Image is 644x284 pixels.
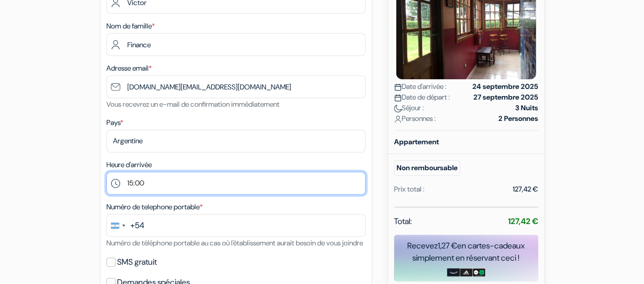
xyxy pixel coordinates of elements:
div: Prix total : [394,184,425,195]
div: 127,42 € [513,184,538,195]
img: user_icon.svg [394,115,402,123]
label: Numéro de telephone portable [106,202,203,212]
div: +54 [130,219,145,232]
label: Nom de famille [106,21,155,31]
strong: 2 Personnes [498,113,538,124]
input: Entrer adresse e-mail [106,75,366,98]
label: Adresse email [106,63,152,74]
span: 1,27 € [438,240,457,251]
strong: 3 Nuits [515,103,538,113]
span: Date d'arrivée : [394,81,446,92]
span: Date de départ : [394,92,450,103]
img: amazon-card-no-text.png [447,268,460,276]
label: Pays [106,117,123,128]
small: Numéro de téléphone portable au cas où l'établissement aurait besoin de vous joindre [106,238,363,247]
img: calendar.svg [394,94,402,102]
button: Change country, selected Argentina (+54) [107,214,145,236]
b: Appartement [394,137,439,146]
img: moon.svg [394,105,402,112]
img: calendar.svg [394,83,402,91]
strong: 27 septembre 2025 [473,92,538,103]
strong: 127,42 € [508,216,538,227]
label: Heure d'arrivée [106,160,152,170]
img: uber-uber-eats-card.png [472,268,485,276]
strong: 24 septembre 2025 [472,81,538,92]
span: Total: [394,215,412,228]
div: Recevez en cartes-cadeaux simplement en réservant ceci ! [394,240,538,264]
small: Vous recevrez un e-mail de confirmation immédiatement [106,100,279,109]
span: Séjour : [394,103,424,113]
input: Entrer le nom de famille [106,33,366,56]
small: Non remboursable [394,160,460,176]
label: SMS gratuit [117,255,157,269]
img: adidas-card.png [460,268,472,276]
span: Personnes : [394,113,436,124]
